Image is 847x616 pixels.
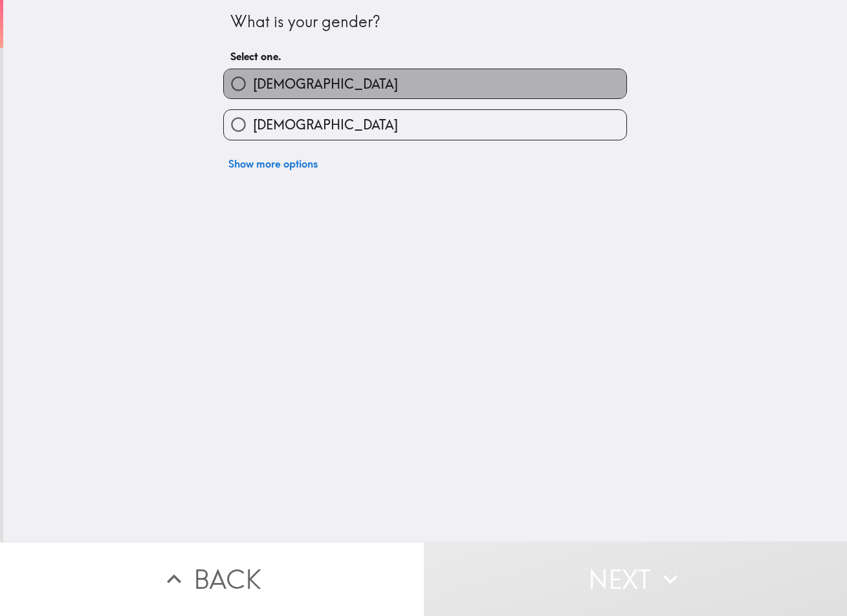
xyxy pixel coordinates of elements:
div: What is your gender? [230,11,620,33]
span: [DEMOGRAPHIC_DATA] [253,75,398,93]
span: [DEMOGRAPHIC_DATA] [253,116,398,134]
h6: Select one. [230,49,620,63]
button: [DEMOGRAPHIC_DATA] [224,69,626,98]
button: [DEMOGRAPHIC_DATA] [224,110,626,139]
button: Show more options [223,151,323,177]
